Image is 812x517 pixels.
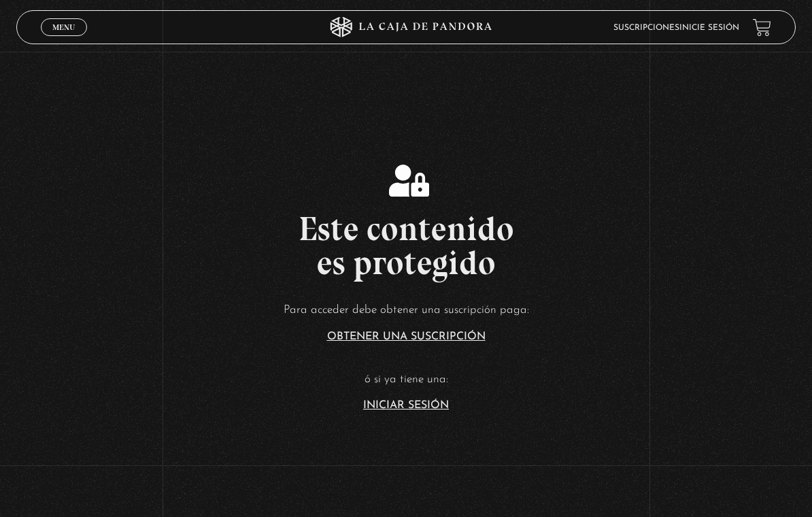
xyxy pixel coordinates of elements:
[52,23,75,31] span: Menu
[679,24,739,32] a: Inicie sesión
[48,35,80,44] span: Cerrar
[613,24,679,32] a: Suscripciones
[753,18,771,37] a: View your shopping cart
[327,331,486,342] a: Obtener una suscripción
[363,400,449,411] a: Iniciar Sesión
